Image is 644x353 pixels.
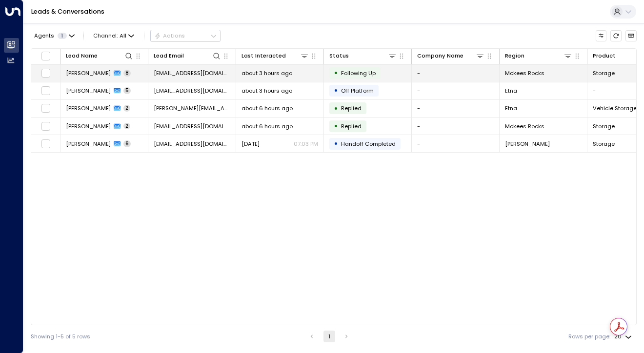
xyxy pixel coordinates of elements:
span: Toggle select row [41,139,51,149]
span: Marilee Smith [66,122,111,130]
span: Etna [505,87,517,95]
div: Region [505,51,524,60]
span: Handoff Completed [341,140,396,148]
span: Storage [593,122,615,130]
div: Lead Name [66,51,98,60]
span: Marie Walker [66,69,111,77]
span: marilees43@gmail.com [154,140,230,148]
span: Storage [593,140,615,148]
div: Status [329,51,349,60]
span: dave.ondek@gmail.com [154,104,230,112]
span: about 6 hours ago [241,122,293,130]
p: 07:03 PM [294,140,318,148]
div: Showing 1-5 of 5 rows [31,333,90,341]
div: • [334,102,338,115]
span: Toggle select row [41,121,51,131]
div: Lead Name [66,51,133,60]
button: page 1 [323,331,335,342]
span: Toggle select row [41,103,51,113]
div: Region [505,51,572,60]
span: Replied [341,122,362,130]
div: Last Interacted [241,51,309,60]
span: Agents [34,33,54,39]
td: - [412,118,500,135]
div: Product [593,51,616,60]
div: Lead Email [154,51,221,60]
div: Company Name [417,51,484,60]
span: 6 [123,140,131,147]
span: Mckees Rocks [505,69,544,77]
button: Customize [596,30,607,41]
div: Button group with a nested menu [150,30,221,41]
span: Following Up [341,69,376,77]
label: Rows per page: [568,333,610,341]
span: about 6 hours ago [241,104,293,112]
span: Channel: [90,30,138,41]
span: 5 [123,87,131,94]
div: Actions [154,32,185,39]
div: 20 [614,331,634,343]
button: Agents1 [31,30,77,41]
td: - [412,135,500,152]
button: Actions [150,30,221,41]
span: Yesterday [241,140,260,148]
span: marilees43@gmail.com [154,122,230,130]
span: 8 [123,70,131,77]
div: • [334,137,338,150]
span: Storage [593,69,615,77]
a: Leads & Conversations [31,7,104,16]
span: Etna [505,104,517,112]
span: reachmarieelizabeth@outlook.com [154,69,230,77]
span: Replied [341,104,362,112]
td: - [412,82,500,99]
td: - [412,64,500,81]
div: • [334,66,338,79]
span: Marilee Smith [66,140,111,148]
span: David Ondek [66,104,111,112]
span: Shane Mitnick [66,87,111,95]
span: Toggle select all [41,51,51,61]
button: Archived Leads [625,30,637,41]
nav: pagination navigation [305,331,353,342]
span: 2 [123,123,130,130]
div: • [334,84,338,97]
div: Last Interacted [241,51,286,60]
span: Mckees Rocks [505,122,544,130]
span: All [120,33,126,39]
button: Channel:All [90,30,138,41]
span: 1 [58,33,67,39]
div: Company Name [417,51,463,60]
span: Robinson [505,140,550,148]
span: about 3 hours ago [241,87,292,95]
td: - [412,100,500,117]
span: about 3 hours ago [241,69,292,77]
span: shanem223@Yahoo.com [154,87,230,95]
span: 2 [123,105,130,112]
span: Refresh [610,30,622,41]
div: Lead Email [154,51,184,60]
span: Vehicle Storage [593,104,637,112]
span: Toggle select row [41,68,51,78]
div: Status [329,51,397,60]
span: Toggle select row [41,86,51,96]
span: Off Platform [341,87,374,95]
div: • [334,119,338,133]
